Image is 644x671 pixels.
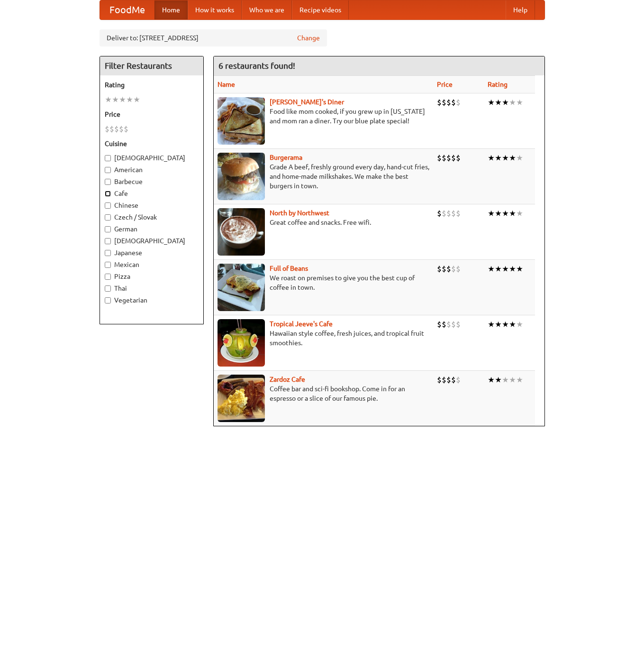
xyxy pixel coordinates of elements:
[446,97,451,108] li: $
[218,61,295,70] ng-pluralize: 6 restaurants found!
[516,319,523,330] li: ★
[218,329,429,348] p: Hawaiian style coffee, fresh juices, and tropical fruit smoothies.
[218,162,429,191] p: Grade A beef, freshly ground every day, hand-cut fries, and home-made milkshakes. We make the bes...
[502,375,509,385] li: ★
[105,177,199,186] label: Barbecue
[297,33,320,43] a: Change
[509,153,516,163] li: ★
[105,80,199,90] h5: Rating
[105,167,111,173] input: American
[509,264,516,274] li: ★
[105,201,199,210] label: Chinese
[502,208,509,219] li: ★
[488,264,495,274] li: ★
[456,319,461,330] li: $
[105,272,199,281] label: Pizza
[218,319,265,367] img: jeeves.jpg
[105,191,111,197] input: Cafe
[502,97,509,108] li: ★
[509,208,516,219] li: ★
[133,94,140,105] li: ★
[105,189,199,198] label: Cafe
[105,285,111,292] input: Thai
[218,384,429,403] p: Coffee bar and sci-fi bookshop. Come in for an espresso or a slice of our famous pie.
[124,124,128,134] li: $
[442,375,446,385] li: $
[105,295,199,305] label: Vegetarian
[437,319,442,330] li: $
[451,208,456,219] li: $
[437,97,442,108] li: $
[495,97,502,108] li: ★
[119,94,126,105] li: ★
[105,226,111,232] input: German
[105,124,109,134] li: $
[516,208,523,219] li: ★
[218,81,235,88] a: Name
[502,153,509,163] li: ★
[488,97,495,108] li: ★
[119,124,124,134] li: $
[495,153,502,163] li: ★
[451,319,456,330] li: $
[502,264,509,274] li: ★
[242,0,292,19] a: Who we are
[105,248,199,257] label: Japanese
[451,153,456,163] li: $
[218,375,265,422] img: zardoz.jpg
[437,81,453,88] a: Price
[270,209,329,217] a: North by Northwest
[100,0,154,19] a: FoodMe
[105,212,199,222] label: Czech / Slovak
[105,110,199,119] h5: Price
[105,224,199,234] label: German
[437,264,442,274] li: $
[112,94,119,105] li: ★
[126,94,133,105] li: ★
[442,97,446,108] li: $
[495,319,502,330] li: ★
[105,179,111,185] input: Barbecue
[109,124,114,134] li: $
[218,218,429,227] p: Great coffee and snacks. Free wifi.
[516,264,523,274] li: ★
[456,264,461,274] li: $
[488,375,495,385] li: ★
[437,375,442,385] li: $
[456,153,461,163] li: $
[451,375,456,385] li: $
[218,264,265,311] img: beans.jpg
[154,0,188,19] a: Home
[442,208,446,219] li: $
[105,284,199,293] label: Thai
[270,98,344,106] a: [PERSON_NAME]'s Diner
[105,260,199,269] label: Mexican
[456,375,461,385] li: $
[270,265,308,272] b: Full of Beans
[451,264,456,274] li: $
[105,238,111,244] input: [DEMOGRAPHIC_DATA]
[442,153,446,163] li: $
[495,375,502,385] li: ★
[446,153,451,163] li: $
[509,375,516,385] li: ★
[105,94,112,105] li: ★
[105,202,111,209] input: Chinese
[100,29,327,46] div: Deliver to: [STREET_ADDRESS]
[506,0,535,19] a: Help
[516,153,523,163] li: ★
[488,208,495,219] li: ★
[451,97,456,108] li: $
[218,153,265,200] img: burgerama.jpg
[495,264,502,274] li: ★
[509,97,516,108] li: ★
[437,208,442,219] li: $
[105,297,111,303] input: Vegetarian
[446,375,451,385] li: $
[488,153,495,163] li: ★
[270,154,302,161] b: Burgerama
[488,319,495,330] li: ★
[446,264,451,274] li: $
